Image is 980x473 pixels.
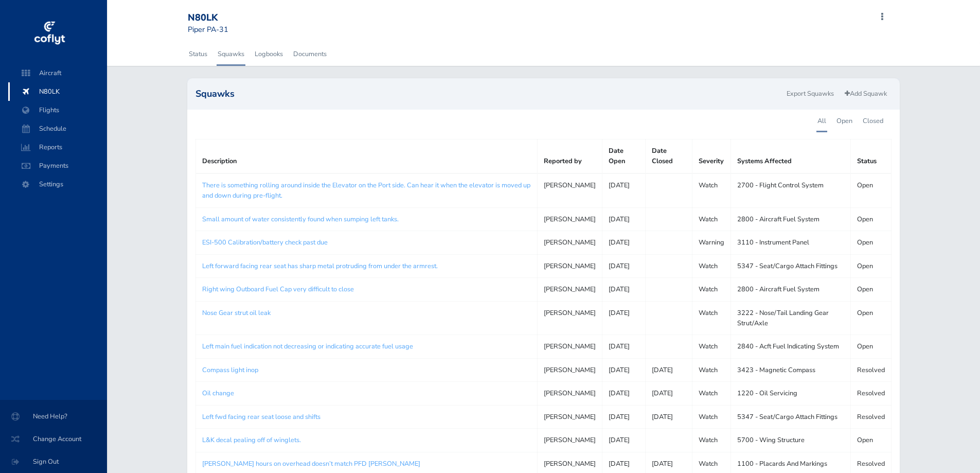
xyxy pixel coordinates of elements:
[602,231,646,254] td: [DATE]
[19,138,97,156] span: Reports
[730,429,850,452] td: 5700 - Wing Structure
[730,173,850,207] td: 2700 - Flight Control System
[692,139,730,173] th: Severity
[850,335,891,358] td: Open
[730,405,850,428] td: 5347 - Seat/Cargo Attach Fittings
[12,452,95,471] span: Sign Out
[202,412,320,422] a: Left fwd facing rear seat loose and shifts
[538,278,602,301] td: [PERSON_NAME]
[202,238,328,247] a: ESI-500 Calibration/battery check past due
[202,459,420,468] a: [PERSON_NAME] hours on overhead doesn’t match PFD [PERSON_NAME]
[850,173,891,207] td: Open
[602,335,646,358] td: [DATE]
[19,101,97,119] span: Flights
[692,358,730,381] td: Watch
[19,64,97,82] span: Aircraft
[730,335,850,358] td: 2840 - Acft Fuel Indicating System
[850,254,891,277] td: Open
[730,278,850,301] td: 2800 - Aircraft Fuel System
[850,139,891,173] th: Status
[538,335,602,358] td: [PERSON_NAME]
[850,301,891,335] td: Open
[730,382,850,405] td: 1220 - Oil Servicing
[202,285,354,294] a: Right wing Outboard Fuel Cap very difficult to close
[202,389,234,398] a: Oil change
[602,278,646,301] td: [DATE]
[692,429,730,452] td: Watch
[19,156,97,175] span: Payments
[850,231,891,254] td: Open
[602,173,646,207] td: [DATE]
[692,173,730,207] td: Watch
[538,382,602,405] td: [PERSON_NAME]
[538,207,602,231] td: [PERSON_NAME]
[538,173,602,207] td: [PERSON_NAME]
[692,207,730,231] td: Watch
[202,215,399,224] a: Small amount of water consistently found when sumping left tanks.
[602,429,646,452] td: [DATE]
[538,254,602,277] td: [PERSON_NAME]
[202,308,271,318] a: Nose Gear strut oil leak
[816,110,827,132] a: All
[19,82,97,101] span: N80LK
[645,358,692,381] td: [DATE]
[692,382,730,405] td: Watch
[292,43,328,65] a: Documents
[850,429,891,452] td: Open
[196,139,538,173] th: Description
[188,24,228,34] small: Piper PA-31
[12,407,95,426] span: Need Help?
[850,207,891,231] td: Open
[217,43,245,65] a: Squawks
[19,175,97,194] span: Settings
[202,181,530,200] a: There is something rolling around inside the Elevator on the Port side. Can hear it when the elev...
[12,430,95,448] span: Change Account
[202,261,438,271] a: Left forward facing rear seat has sharp metal protruding from under the armrest.
[602,405,646,428] td: [DATE]
[538,139,602,173] th: Reported by
[835,110,853,132] a: Open
[850,382,891,405] td: Resolved
[692,335,730,358] td: Watch
[19,119,97,138] span: Schedule
[202,342,413,351] a: Left main fuel indication not decreasing or indicating accurate fuel usage
[602,254,646,277] td: [DATE]
[202,365,258,375] a: Compass light inop
[850,278,891,301] td: Open
[730,301,850,335] td: 3222 - Nose/Tail Landing Gear Strut/Axle
[692,278,730,301] td: Watch
[645,382,692,405] td: [DATE]
[602,358,646,381] td: [DATE]
[645,405,692,428] td: [DATE]
[538,231,602,254] td: [PERSON_NAME]
[538,301,602,335] td: [PERSON_NAME]
[730,207,850,231] td: 2800 - Aircraft Fuel System
[645,139,692,173] th: Date Closed
[602,301,646,335] td: [DATE]
[692,405,730,428] td: Watch
[730,231,850,254] td: 3110 - Instrument Panel
[602,382,646,405] td: [DATE]
[730,139,850,173] th: Systems Affected
[782,86,839,101] a: Export Squawks
[692,231,730,254] td: Warning
[202,435,301,445] a: L&K decal pealing off of winglets.
[850,358,891,381] td: Resolved
[730,358,850,381] td: 3423 - Magnetic Compass
[538,358,602,381] td: [PERSON_NAME]
[840,86,892,101] a: Add Squawk
[32,18,66,49] img: coflyt logo
[538,429,602,452] td: [PERSON_NAME]
[730,254,850,277] td: 5347 - Seat/Cargo Attach Fittings
[254,43,284,65] a: Logbooks
[188,43,208,65] a: Status
[862,110,883,132] a: Closed
[692,254,730,277] td: Watch
[602,139,646,173] th: Date Open
[850,405,891,428] td: Resolved
[538,405,602,428] td: [PERSON_NAME]
[602,207,646,231] td: [DATE]
[692,301,730,335] td: Watch
[195,89,781,98] h2: Squawks
[188,12,262,24] div: N80LK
